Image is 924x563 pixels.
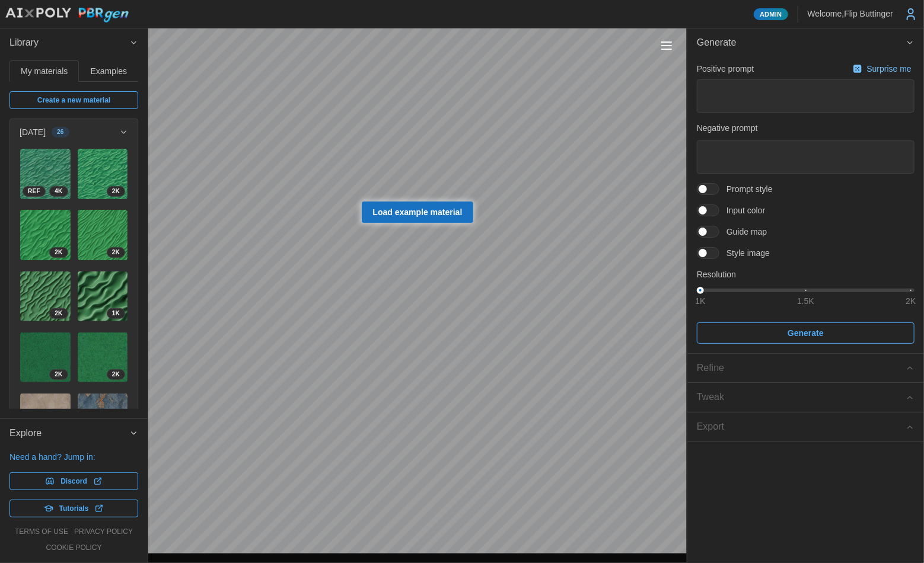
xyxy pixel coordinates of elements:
span: 2 K [112,370,120,379]
a: YzdBNDFeX5fv5DpmRXlt2K [20,332,71,383]
button: Generate [687,28,924,57]
a: 7iW9shBEnZEKqAfjFrre4KREF [20,148,71,200]
a: cookie policy [46,543,101,553]
a: q0vw38aQZgD4Kdg1mAp22K [77,148,129,200]
span: Admin [760,9,782,20]
button: [DATE]26 [10,119,138,145]
img: q0vw38aQZgD4Kdg1mAp2 [78,149,128,199]
a: Load example material [362,201,474,223]
span: Create a new material [37,92,110,108]
a: kor58b8uE6mNjOAu8gb22K [77,393,129,444]
span: Explore [9,419,129,448]
button: Surprise me [850,60,915,77]
a: L3ComhcKAA22NpXU3avf2K [20,393,71,444]
span: 2 K [55,309,62,318]
span: Discord [60,473,87,490]
img: iCEPch3Kb0xmWMXShBb8 [78,332,128,383]
span: REF [28,187,40,196]
a: Discord [9,472,138,490]
a: zQ9ANFm9kuMRtXXB2JhQ2K [77,209,129,261]
p: Welcome, Flip Buttinger [808,8,893,20]
button: Tweak [687,383,924,412]
img: YzdBNDFeX5fv5DpmRXlt [20,332,71,383]
span: My materials [21,67,68,75]
a: Tutorials [9,500,138,517]
div: Generate [687,57,924,353]
img: 7iW9shBEnZEKqAfjFrre [20,149,71,199]
span: Examples [91,67,127,75]
p: Need a hand? Jump in: [9,451,138,463]
span: Input color [719,204,765,216]
span: 2 K [112,187,120,196]
span: 2 K [55,248,62,257]
div: Refine [697,361,906,376]
span: Library [9,28,129,57]
span: Tweak [697,383,906,412]
p: Negative prompt [697,122,915,134]
img: AIxPoly PBRgen [5,7,129,23]
button: Refine [687,354,924,383]
span: 1 K [112,309,120,318]
img: L3ComhcKAA22NpXU3avf [20,394,71,444]
img: a84INDvayQnYgVXGEuqg [78,271,128,322]
button: Generate [697,322,915,344]
a: boqkfvxbbOjMutyRHGKL2K [20,209,71,261]
img: nHlLK2TyWUJuGMKtNH9O [20,271,71,322]
span: Load example material [373,202,463,222]
span: Style image [719,247,770,259]
img: zQ9ANFm9kuMRtXXB2JhQ [78,210,128,260]
button: Toggle viewport controls [658,37,675,54]
span: Tutorials [59,500,89,517]
a: privacy policy [74,527,133,537]
span: Guide map [719,226,767,238]
span: Export [697,412,906,442]
a: iCEPch3Kb0xmWMXShBb82K [77,332,129,383]
span: 2 K [55,370,62,379]
button: Export [687,412,924,442]
p: Resolution [697,268,915,280]
p: Surprise me [867,63,914,75]
a: nHlLK2TyWUJuGMKtNH9O2K [20,271,71,322]
span: 4 K [55,187,62,196]
img: boqkfvxbbOjMutyRHGKL [20,210,71,260]
p: [DATE] [20,126,46,138]
span: Generate [697,28,906,57]
img: kor58b8uE6mNjOAu8gb2 [78,394,128,444]
span: Generate [788,323,824,343]
a: terms of use [15,527,68,537]
span: 26 [57,127,64,137]
span: 2 K [112,248,120,257]
p: Positive prompt [697,63,754,75]
a: Create a new material [9,91,138,109]
span: Prompt style [719,183,773,195]
a: a84INDvayQnYgVXGEuqg1K [77,271,129,322]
